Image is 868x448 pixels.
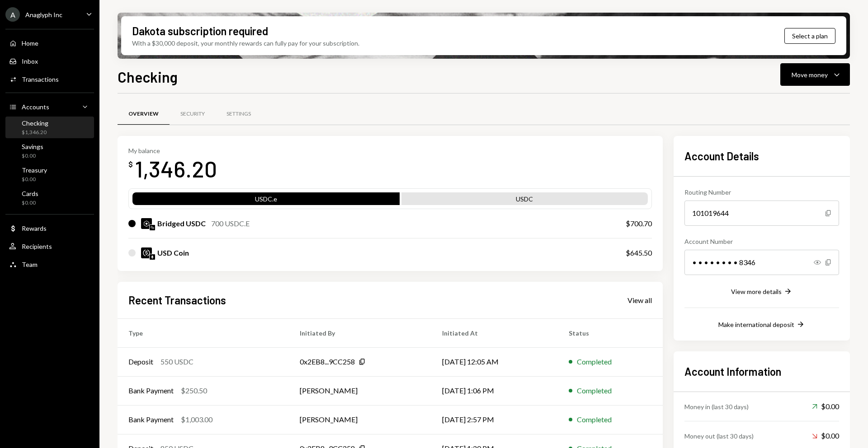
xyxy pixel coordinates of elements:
[5,163,94,185] a: Treasury$0.00
[684,431,754,441] div: Money out (last 30 days)
[25,11,62,19] div: Anaglyph Inc
[22,143,43,150] div: Savings
[431,376,558,405] td: [DATE] 1:06 PM
[118,103,170,126] a: Overview
[22,176,47,183] div: $0.00
[289,405,431,434] td: [PERSON_NAME]
[132,194,400,207] div: USDC.e
[684,201,839,226] div: 101019644
[627,296,652,305] div: View all
[132,38,359,48] div: With a $30,000 deposit, your monthly rewards can fully pay for your subscription.
[684,187,839,197] div: Routing Number
[684,149,839,163] h2: Account Details
[141,218,152,229] img: USDC.e
[170,103,216,126] a: Security
[577,414,612,425] div: Completed
[180,110,205,118] div: Security
[22,261,38,268] div: Team
[780,63,850,86] button: Move money
[22,119,48,127] div: Checking
[289,376,431,405] td: [PERSON_NAME]
[157,247,189,258] div: USD Coin
[684,364,839,379] h2: Account Information
[626,218,652,229] div: $700.70
[558,318,663,347] th: Status
[684,402,749,411] div: Money in (last 30 days)
[401,194,648,207] div: USDC
[128,147,217,154] div: My balance
[141,247,152,258] img: USDC
[731,287,793,297] button: View more details
[5,238,94,254] a: Recipients
[118,68,178,86] h1: Checking
[5,35,94,51] a: Home
[181,414,212,425] div: $1,003.00
[150,225,155,230] img: polygon-mainnet
[22,166,47,174] div: Treasury
[22,243,52,250] div: Recipients
[627,295,652,305] a: View all
[135,154,217,183] div: 1,346.20
[128,293,226,308] h2: Recent Transactions
[718,320,805,330] button: Make international deposit
[22,57,38,65] div: Inbox
[128,160,133,169] div: $
[5,140,94,162] a: Savings$0.00
[128,385,174,396] div: Bank Payment
[150,254,155,260] img: ethereum-mainnet
[431,318,558,347] th: Initiated At
[157,218,206,229] div: Bridged USDC
[5,220,94,236] a: Rewards
[5,256,94,272] a: Team
[577,356,612,367] div: Completed
[577,385,612,396] div: Completed
[5,117,94,138] a: Checking$1,346.20
[5,71,94,87] a: Transactions
[160,356,193,367] div: 550 USDC
[684,237,839,246] div: Account Number
[226,110,251,118] div: Settings
[784,28,835,44] button: Select a plan
[181,385,207,396] div: $250.50
[22,190,38,197] div: Cards
[431,347,558,376] td: [DATE] 12:05 AM
[22,152,43,160] div: $0.00
[211,218,250,229] div: 700 USDC.E
[792,70,828,79] div: Move money
[289,318,431,347] th: Initiated By
[22,39,38,47] div: Home
[718,321,794,328] div: Make international deposit
[431,405,558,434] td: [DATE] 2:57 PM
[22,224,47,232] div: Rewards
[128,356,153,367] div: Deposit
[132,23,268,38] div: Dakota subscription required
[5,7,20,22] div: A
[731,288,782,295] div: View more details
[300,356,355,367] div: 0x2EB8...9CC258
[812,401,839,412] div: $0.00
[5,187,94,209] a: Cards$0.00
[22,199,38,207] div: $0.00
[128,414,174,425] div: Bank Payment
[216,103,262,126] a: Settings
[22,103,49,111] div: Accounts
[118,318,289,347] th: Type
[22,129,48,136] div: $1,346.20
[684,250,839,275] div: • • • • • • • • 8346
[128,110,159,118] div: Overview
[812,430,839,441] div: $0.00
[5,98,94,115] a: Accounts
[22,75,59,83] div: Transactions
[626,247,652,258] div: $645.50
[5,53,94,69] a: Inbox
